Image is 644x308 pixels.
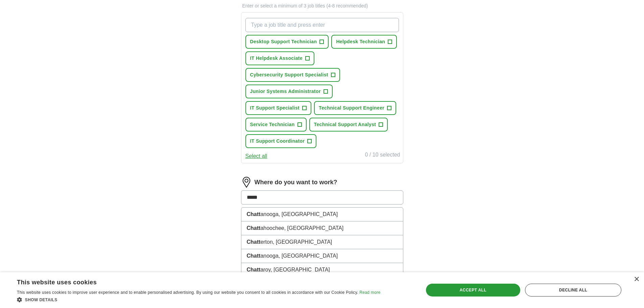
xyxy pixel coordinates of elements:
span: IT Helpdesk Associate [250,55,303,62]
div: 0 / 10 selected [365,151,400,160]
button: IT Support Coordinator [245,134,317,148]
div: Accept all [426,284,520,297]
li: anooga, [GEOGRAPHIC_DATA] [241,249,403,263]
input: Type a job title and press enter [245,18,399,32]
strong: Chatt [247,253,261,259]
span: Technical Support Engineer [319,104,384,112]
span: Desktop Support Technician [250,38,317,45]
div: Close [634,277,639,282]
li: erton, [GEOGRAPHIC_DATA] [241,235,403,249]
span: IT Support Coordinator [250,138,305,145]
li: aroy, [GEOGRAPHIC_DATA] [241,263,403,277]
button: Desktop Support Technician [245,35,329,49]
button: Select all [245,152,267,160]
button: Junior Systems Administrator [245,85,333,98]
button: Technical Support Analyst [309,118,388,132]
span: Service Technician [250,121,295,128]
div: Decline all [525,284,621,297]
span: Helpdesk Technician [336,38,385,45]
strong: Chatt [247,239,261,245]
strong: Chatt [247,211,261,217]
span: Technical Support Analyst [314,121,376,128]
a: Read more, opens a new window [359,290,380,295]
label: Where do you want to work? [255,178,337,187]
span: IT Support Specialist [250,104,300,112]
button: Cybersecurity Support Specialist [245,68,340,82]
span: Show details [25,298,57,302]
button: Helpdesk Technician [331,35,397,49]
button: Service Technician [245,118,307,132]
strong: Chatt [247,267,261,273]
strong: Chatt [247,225,261,231]
span: Junior Systems Administrator [250,88,321,95]
span: Cybersecurity Support Specialist [250,71,328,78]
button: Technical Support Engineer [314,101,396,115]
li: ahoochee, [GEOGRAPHIC_DATA] [241,221,403,235]
div: This website uses cookies [17,276,363,286]
li: anooga, [GEOGRAPHIC_DATA] [241,208,403,221]
div: Show details [17,296,380,303]
button: IT Helpdesk Associate [245,51,314,65]
span: This website uses cookies to improve user experience and to enable personalised advertising. By u... [17,290,358,295]
img: location.png [241,177,252,188]
button: IT Support Specialist [245,101,312,115]
p: Enter or select a minimum of 3 job titles (4-8 recommended) [241,2,403,9]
